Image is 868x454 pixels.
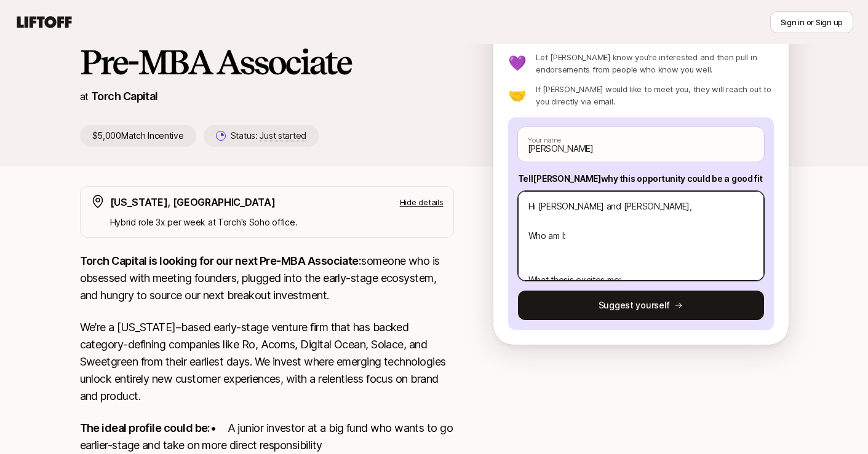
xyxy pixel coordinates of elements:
[518,291,764,320] button: Suggest yourself
[110,194,276,210] p: [US_STATE], [GEOGRAPHIC_DATA]
[80,44,454,80] h1: Pre-MBA Associate
[536,83,773,108] p: If [PERSON_NAME] would like to meet you, they will reach out to you directly via email.
[80,125,196,147] p: $5,000 Match Incentive
[508,88,527,103] p: 🤝
[91,90,158,103] a: Torch Capital
[80,319,454,405] p: We’re a [US_STATE]–based early-stage venture firm that has backed category-defining companies lik...
[536,51,773,76] p: Let [PERSON_NAME] know you’re interested and then pull in endorsements from people who know you w...
[110,215,444,230] p: Hybrid role 3x per week at Torch's Soho office.
[80,254,362,267] strong: Torch Capital is looking for our next Pre-MBA Associate:
[80,88,89,104] p: at
[80,252,454,304] p: someone who is obsessed with meeting founders, plugged into the early-stage ecosystem, and hungry...
[518,171,764,186] p: Tell [PERSON_NAME] why this opportunity could be a good fit
[80,421,210,434] strong: The ideal profile could be:
[508,56,527,71] p: 💜
[518,191,764,281] textarea: Hi [PERSON_NAME] and [PERSON_NAME], Who am I: What thesis excites me: 3 top companies:
[260,130,306,141] span: Just started
[770,11,853,33] button: Sign in or Sign up
[400,196,444,208] p: Hide details
[231,128,306,143] p: Status:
